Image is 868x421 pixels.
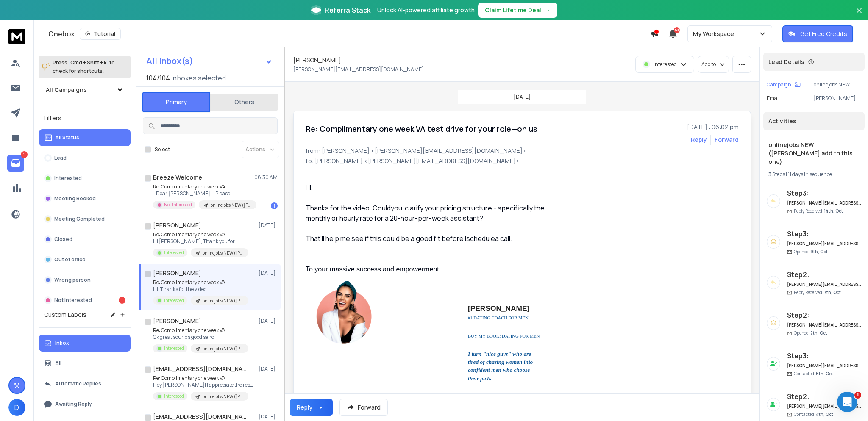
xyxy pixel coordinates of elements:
p: Re: Complimentary one week VA [153,231,248,238]
button: Get Free Credits [782,25,853,42]
span: 50 [674,27,680,33]
p: Interested [164,297,184,304]
p: onlinejobs NEW ([PERSON_NAME] add to this one) [203,250,243,256]
button: Forward [339,399,388,416]
p: My Workspace [693,30,737,38]
h6: [PERSON_NAME][EMAIL_ADDRESS][DOMAIN_NAME] [787,281,861,288]
h1: All Inbox(s) [146,57,193,65]
button: D [8,399,25,416]
p: Thanks for the video. C you clarify your pricing structure - specifically the monthly or hourly r... [306,203,553,223]
p: 08:30 AM [254,174,278,181]
p: Opened [794,330,827,336]
a: [DOMAIN_NAME] [468,391,515,401]
h1: [PERSON_NAME] [153,317,201,325]
p: Opened [794,249,828,255]
p: All Status [55,134,79,141]
p: onlinejobs NEW ([PERSON_NAME] add to this one) [203,346,243,352]
h6: [PERSON_NAME][EMAIL_ADDRESS][DOMAIN_NAME] [787,363,861,369]
span: ReferralStack [325,5,370,15]
p: [PERSON_NAME][EMAIL_ADDRESS][DOMAIN_NAME] [814,95,861,102]
p: Re: Complimentary one week VA [153,375,255,382]
h1: [PERSON_NAME] [153,269,201,277]
h1: onlinejobs NEW ([PERSON_NAME] add to this one) [768,141,860,166]
p: Interested [654,61,677,68]
button: Reply [691,136,707,144]
p: All [55,360,61,367]
button: All Inbox(s) [139,53,279,69]
button: Claim Lifetime Deal→ [478,3,557,18]
p: from: [PERSON_NAME] <[PERSON_NAME][EMAIL_ADDRESS][DOMAIN_NAME]> [306,147,739,155]
span: I turn "nice guys" who are tired of chasing women into confident men who choose their pick. [468,351,534,382]
p: [DATE] [259,270,278,277]
p: Hi [PERSON_NAME], Thank you for [153,238,248,245]
a: BUY MY BOOK: DATING FOR MEN [468,330,540,340]
span: Cmd + Shift + k [69,58,108,67]
span: → [545,6,551,14]
span: 7th, Oct [810,330,827,336]
span: 7th, Oct [824,289,841,295]
p: onlinejobs NEW ([PERSON_NAME] add to this one) [211,202,251,208]
p: Lead [54,155,67,161]
p: Interested [164,249,184,256]
p: Reply Received [794,208,843,214]
p: Meeting Completed [54,216,105,222]
p: Interested [54,175,82,182]
h6: [PERSON_NAME][EMAIL_ADDRESS][DOMAIN_NAME] [787,200,861,206]
p: Out of office [54,256,86,263]
p: Re: Complimentary one week VA [153,327,248,334]
iframe: Intercom live chat [837,392,857,412]
p: Awaiting Reply [55,401,92,407]
p: Email [767,95,780,102]
h1: Breeze Welcome [153,173,202,182]
button: Not Interested1 [39,292,131,309]
p: Closed [54,236,72,243]
p: [DATE] [259,222,278,229]
p: - Dear [PERSON_NAME], - Please [153,190,255,197]
p: to: [PERSON_NAME] <[PERSON_NAME][EMAIL_ADDRESS][DOMAIN_NAME]> [306,157,739,165]
button: Tutorial [80,28,121,40]
span: 6th, Oct [816,371,833,377]
img: AIorK4xyvWwaHTm3wss4XaNqJUXa62Rwj2Lp5rOFu3O7rjo2XtEwO5OgwiSAmtlRQk_MwhL5_a4w6eI [309,277,379,348]
button: Meeting Booked [39,190,131,207]
button: Close banner [854,5,865,25]
p: Interested [164,345,184,352]
p: Re: Complimentary one week VA [153,183,255,190]
p: Campaign [767,81,791,88]
h6: Step 2 : [787,269,861,280]
span: BUY MY BOOK: DATING FOR MEN [468,334,540,338]
p: [PERSON_NAME][EMAIL_ADDRESS][DOMAIN_NAME] [293,66,424,73]
p: [DATE] [259,413,278,420]
button: Reply [290,399,333,416]
p: Press to check for shortcuts. [53,58,115,75]
p: Lead Details [768,58,804,66]
button: Meeting Completed [39,210,131,227]
button: All Status [39,129,131,146]
button: Automatic Replies [39,375,131,392]
h6: Step 3 : [787,188,861,198]
p: That’ll help me see if this could be a good fit before I a call. [306,233,553,244]
button: Wrong person [39,271,131,288]
button: Campaign [767,81,801,88]
p: [DATE] [259,366,278,372]
button: Others [210,93,278,111]
h1: [PERSON_NAME] [293,56,341,64]
h6: Step 3 : [787,351,861,361]
p: onlinejobs NEW ([PERSON_NAME] add to this one) [814,81,861,88]
span: ould [378,203,391,213]
h3: Custom Labels [44,310,86,319]
button: Lead [39,150,131,166]
p: Get Free Credits [800,30,847,38]
div: 1 [271,202,278,209]
p: Ok great sounds good send [153,334,248,341]
span: 11 days in sequence [788,171,832,178]
p: onlinejobs NEW ([PERSON_NAME] add to this one) [203,298,243,304]
p: Meeting Booked [54,195,96,202]
h3: Inboxes selected [172,73,226,83]
div: Activities [763,112,865,130]
h6: Step 2 : [787,310,861,320]
button: Interested [39,170,131,187]
p: Automatic Replies [55,380,101,387]
p: Re: Complimentary one week VA [153,279,248,286]
p: [DATE] [259,318,278,324]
